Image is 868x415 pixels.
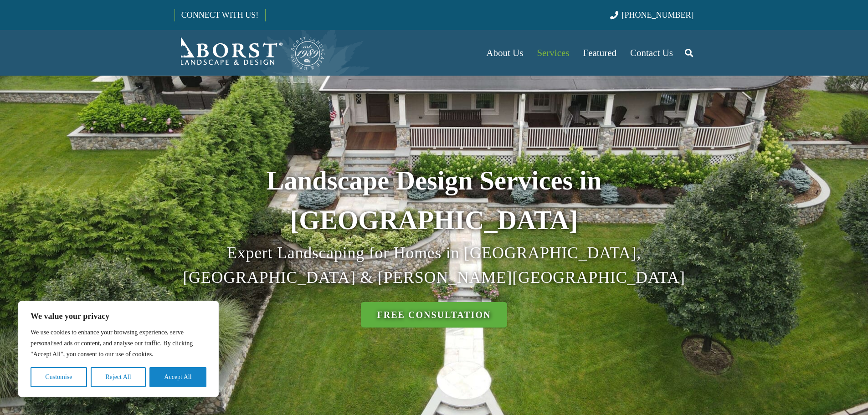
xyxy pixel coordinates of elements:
[31,327,206,360] p: We use cookies to enhance your browsing experience, serve personalised ads or content, and analys...
[149,367,206,387] button: Accept All
[175,35,326,71] a: Borst-Logo
[576,30,623,76] a: Featured
[530,30,576,76] a: Services
[31,367,87,387] button: Customise
[537,47,569,58] span: Services
[31,311,206,322] p: We value your privacy
[583,47,616,58] span: Featured
[479,30,530,76] a: About Us
[183,244,685,287] span: Expert Landscaping for Homes in [GEOGRAPHIC_DATA], [GEOGRAPHIC_DATA] & [PERSON_NAME][GEOGRAPHIC_D...
[630,47,673,58] span: Contact Us
[266,166,601,236] strong: Landscape Design Services in [GEOGRAPHIC_DATA]
[680,41,698,64] a: Search
[18,301,219,397] div: We value your privacy
[175,4,265,26] a: CONNECT WITH US!
[91,367,146,387] button: Reject All
[486,47,523,58] span: About Us
[610,10,693,20] a: [PHONE_NUMBER]
[361,302,508,328] a: Free Consultation
[623,30,680,76] a: Contact Us
[622,10,694,20] span: [PHONE_NUMBER]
